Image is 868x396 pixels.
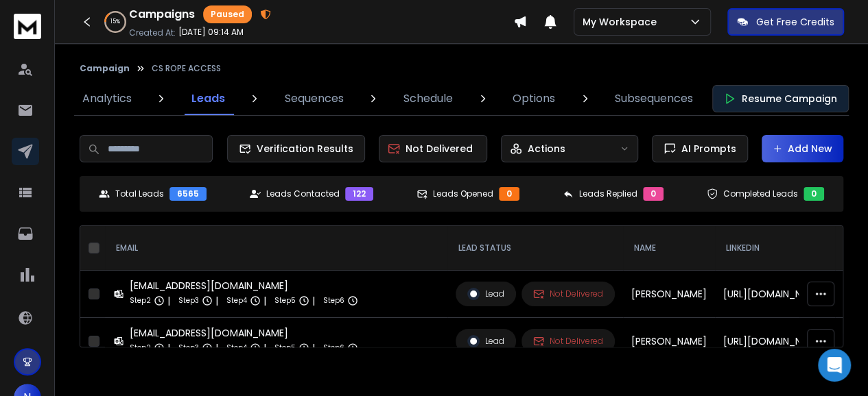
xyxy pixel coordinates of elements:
[312,341,315,355] p: |
[395,82,461,115] a: Schedule
[403,90,453,107] p: Schedule
[191,90,225,107] p: Leads
[130,294,151,308] p: Step 2
[607,82,701,115] a: Subsequences
[130,279,358,293] div: [EMAIL_ADDRESS][DOMAIN_NAME]
[215,294,218,308] p: |
[818,349,851,382] div: Open Intercom Messenger
[82,90,132,107] p: Analytics
[169,187,207,201] div: 6565
[178,294,199,308] p: Step 3
[130,341,151,355] p: Step 2
[203,5,252,23] div: Paused
[263,294,266,308] p: |
[152,63,221,74] p: CS ROPE ACCESS
[433,188,493,199] p: Leads Opened
[676,142,736,156] span: AI Prompts
[285,90,344,107] p: Sequences
[615,90,693,107] p: Subsequences
[312,294,315,308] p: |
[183,82,233,115] a: Leads
[226,341,247,355] p: Step 4
[129,27,176,38] p: Created At:
[227,135,365,162] button: Verification Results
[762,135,843,162] button: Add New
[167,294,170,308] p: |
[110,18,120,26] p: 15 %
[129,6,195,23] h1: Campaigns
[499,187,519,201] div: 0
[178,341,199,355] p: Step 3
[504,82,563,115] a: Options
[715,318,835,365] td: [URL][DOMAIN_NAME]
[251,142,353,156] span: Verification Results
[277,82,352,115] a: Sequences
[652,135,748,162] button: AI Prompts
[215,341,218,355] p: |
[406,142,473,156] p: Not Delivered
[533,336,603,347] div: Not Delivered
[623,318,715,365] td: [PERSON_NAME]
[727,8,844,36] button: Get Free Credits
[323,341,344,355] p: Step 6
[323,294,344,308] p: Step 6
[467,288,504,300] div: Lead
[756,15,834,29] p: Get Free Credits
[723,188,798,199] p: Completed Leads
[715,271,835,318] td: [URL][DOMAIN_NAME]
[467,335,504,347] div: Lead
[263,341,266,355] p: |
[579,188,637,199] p: Leads Replied
[115,188,164,199] p: Total Leads
[274,341,296,355] p: Step 5
[105,226,447,271] th: EMAIL
[130,326,358,340] div: [EMAIL_ADDRESS][DOMAIN_NAME]
[14,14,41,39] img: logo
[167,341,170,355] p: |
[178,27,244,38] p: [DATE] 09:14 AM
[804,187,824,201] div: 0
[513,90,555,107] p: Options
[643,187,664,201] div: 0
[528,142,565,156] p: Actions
[266,188,340,199] p: Leads Contacted
[623,226,715,271] th: NAME
[623,271,715,318] td: [PERSON_NAME]
[715,226,835,271] th: LinkedIn
[74,82,140,115] a: Analytics
[274,294,296,308] p: Step 5
[533,288,603,299] div: Not Delivered
[345,187,373,201] div: 122
[447,226,623,271] th: LEAD STATUS
[712,85,849,112] button: Resume Campaign
[80,63,130,74] button: Campaign
[583,15,662,29] p: My Workspace
[226,294,247,308] p: Step 4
